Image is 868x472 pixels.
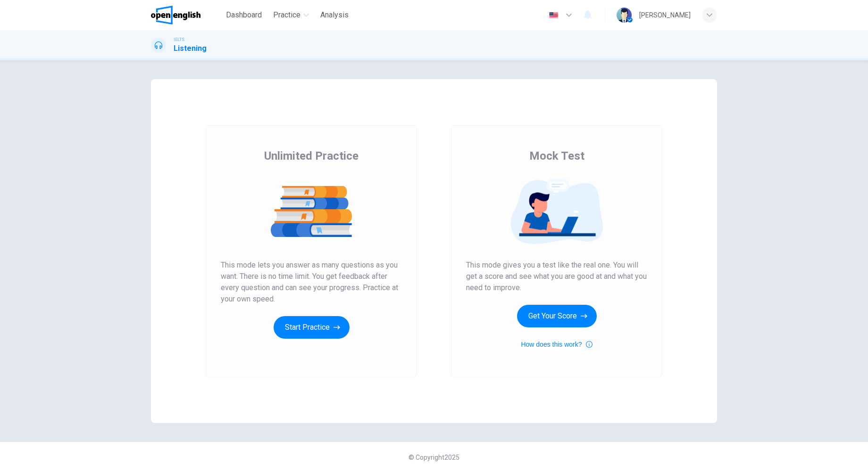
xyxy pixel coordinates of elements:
[548,12,559,19] img: en
[529,148,584,163] span: Mock Test
[274,316,350,339] button: Start Practice
[269,7,313,24] button: Practice
[521,339,592,350] button: How does this work?
[174,43,207,54] h1: Listening
[320,9,349,21] span: Analysis
[151,6,222,24] a: OpenEnglish logo
[174,36,184,43] span: IELTS
[317,7,352,24] button: Analysis
[273,9,300,21] span: Practice
[226,9,262,21] span: Dashboard
[517,305,597,327] button: Get Your Score
[264,148,359,163] span: Unlimited Practice
[466,260,647,293] span: This mode gives you a test like the real one. You will get a score and see what you are good at a...
[222,7,266,24] button: Dashboard
[409,454,459,461] span: © Copyright 2025
[221,260,402,305] span: This mode lets you answer as many questions as you want. There is no time limit. You get feedback...
[639,9,691,21] div: [PERSON_NAME]
[151,6,200,24] img: OpenEnglish logo
[617,8,632,23] img: Profile picture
